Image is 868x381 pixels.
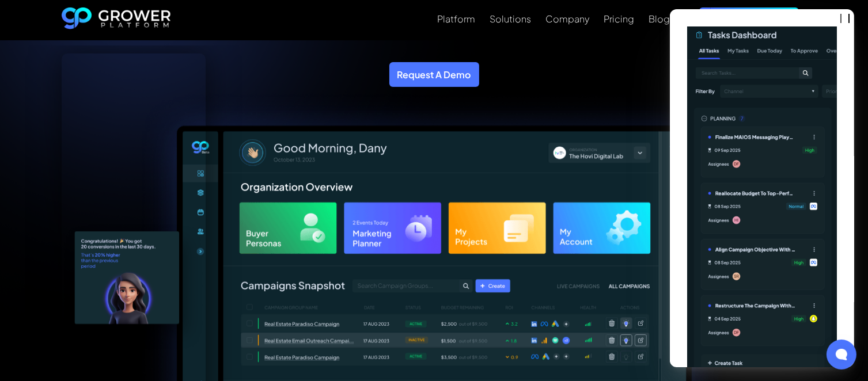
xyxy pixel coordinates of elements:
a: Company [546,12,590,26]
a: Blog [649,12,670,26]
div: Pricing [604,13,635,24]
div: Platform [438,13,476,24]
a: home [62,7,171,33]
a: Pricing [604,12,635,26]
button: close [840,14,850,23]
a: Request a demo [699,7,799,32]
div: Blog [649,13,670,24]
a: Platform [438,12,476,26]
div: Solutions [490,13,532,24]
a: Solutions [490,12,532,26]
div: Company [546,13,590,24]
a: Request A Demo [389,62,479,87]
